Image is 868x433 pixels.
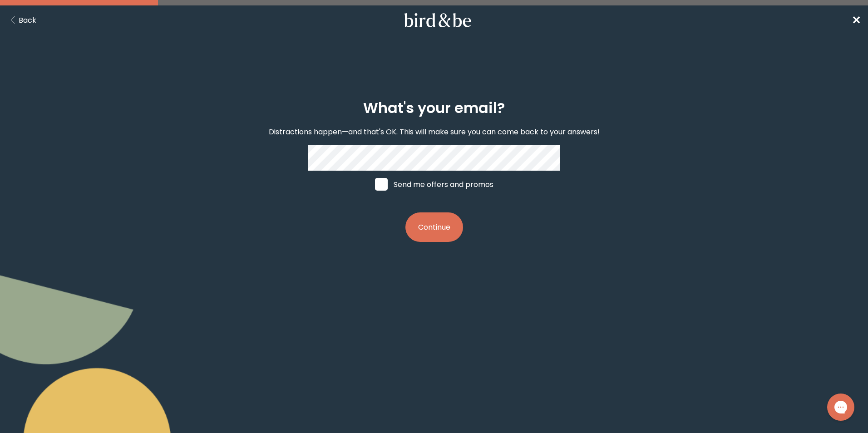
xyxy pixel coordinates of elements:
[852,12,861,28] a: ✕
[405,212,463,242] button: Continue
[363,97,505,119] h2: What's your email?
[269,126,600,138] p: Distractions happen—and that's OK. This will make sure you can come back to your answers!
[852,13,861,28] span: ✕
[366,171,502,198] label: Send me offers and promos
[823,390,859,424] iframe: Gorgias live chat messenger
[7,15,36,26] button: Back Button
